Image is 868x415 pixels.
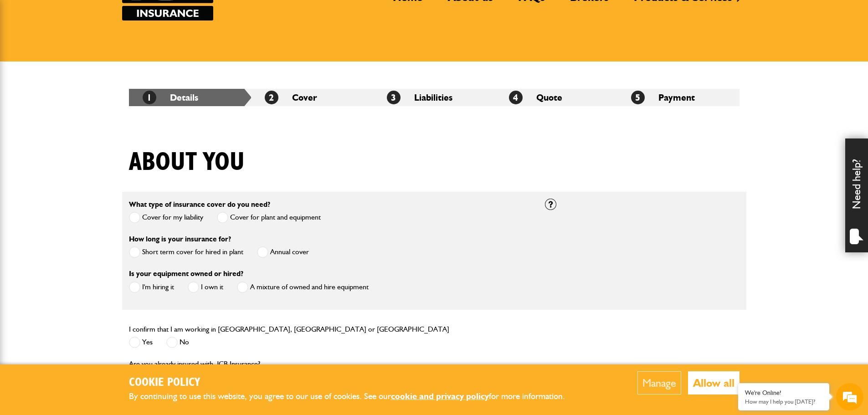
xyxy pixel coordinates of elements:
[495,89,617,106] li: Quote
[373,89,495,106] li: Liabilities
[745,389,822,397] div: We're Online!
[265,91,278,104] span: 2
[637,371,681,395] button: Manage
[166,337,189,348] label: No
[631,91,645,104] span: 5
[129,326,449,333] label: I confirm that I am working in [GEOGRAPHIC_DATA], [GEOGRAPHIC_DATA] or [GEOGRAPHIC_DATA]
[391,391,489,401] a: cookie and privacy policy
[129,246,243,258] label: Short term cover for hired in plant
[617,89,740,106] li: Payment
[143,91,156,104] span: 1
[688,371,740,395] button: Allow all
[129,212,203,223] label: Cover for my liability
[509,91,523,104] span: 4
[251,89,373,106] li: Cover
[129,360,260,368] label: Are you already insured with JCB Insurance?
[129,337,153,348] label: Yes
[129,89,251,106] li: Details
[129,376,580,390] h2: Cookie Policy
[129,147,245,178] h1: About you
[129,389,580,404] p: By continuing to use this website, you agree to our use of cookies. See our for more information.
[217,212,321,223] label: Cover for plant and equipment
[188,282,223,293] label: I own it
[129,270,243,277] label: Is your equipment owned or hired?
[129,236,231,243] label: How long is your insurance for?
[237,282,369,293] label: A mixture of owned and hire equipment
[257,246,309,258] label: Annual cover
[845,138,868,252] div: Need help?
[129,282,174,293] label: I'm hiring it
[387,91,401,104] span: 3
[745,398,822,405] p: How may I help you today?
[129,201,270,208] label: What type of insurance cover do you need?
